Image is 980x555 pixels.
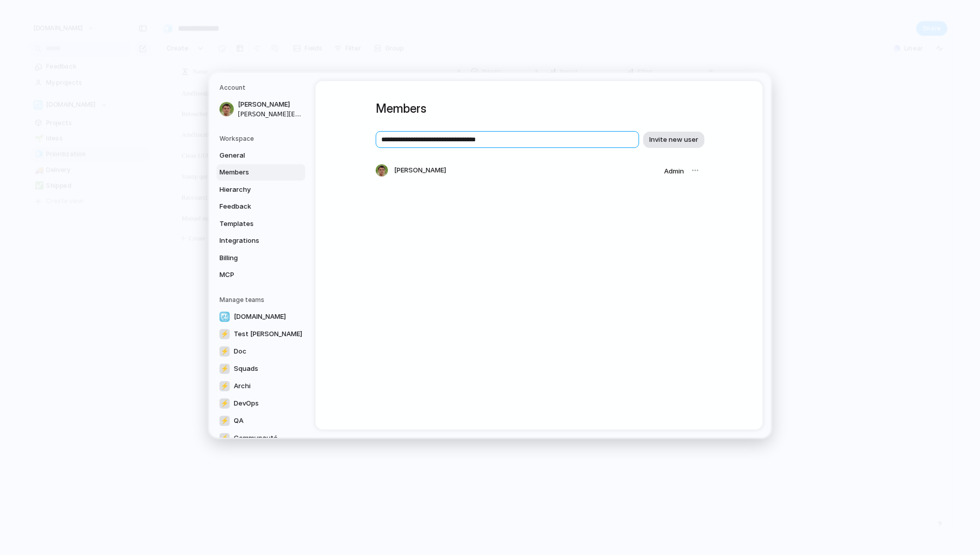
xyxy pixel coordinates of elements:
a: Hierarchy [216,181,305,197]
span: Integrations [219,236,285,246]
span: Billing [219,253,285,263]
a: [DOMAIN_NAME] [216,308,305,324]
a: ⚡DevOps [216,395,305,411]
span: [PERSON_NAME] [394,165,446,175]
a: ⚡QA [216,412,305,428]
span: [PERSON_NAME][EMAIL_ADDRESS][DOMAIN_NAME] [238,109,303,118]
button: Invite new user [643,131,704,147]
a: Billing [216,249,305,266]
span: Invite new user [649,135,698,145]
a: ⚡Test [PERSON_NAME] [216,325,305,342]
span: Test [PERSON_NAME] [234,329,302,339]
span: Templates [219,218,285,229]
div: ⚡ [219,363,230,373]
span: QA [234,416,243,426]
a: ⚡Communauté [216,430,305,446]
span: Squads [234,364,258,374]
span: Doc [234,346,247,357]
a: ⚡Doc [216,343,305,359]
a: ⚡Archi [216,377,305,394]
a: Integrations [216,233,305,249]
a: General [216,147,305,163]
div: ⚡ [219,346,230,356]
a: Feedback [216,198,305,215]
h5: Workspace [219,134,305,143]
h5: Account [219,83,305,92]
span: Members [219,167,285,178]
span: Hierarchy [219,184,285,194]
h5: Manage teams [219,295,305,304]
span: Admin [664,167,684,175]
span: Communauté [234,433,278,443]
div: ⚡ [219,433,230,443]
div: ⚡ [219,329,230,339]
span: [PERSON_NAME] [238,99,303,110]
a: Members [216,164,305,181]
span: MCP [219,270,285,280]
a: Templates [216,215,305,232]
span: General [219,150,285,160]
span: Feedback [219,201,285,212]
span: DevOps [234,398,259,409]
span: Archi [234,381,251,391]
a: MCP [216,267,305,283]
div: ⚡ [219,398,230,408]
h1: Members [376,99,702,118]
div: ⚡ [219,381,230,391]
div: ⚡ [219,415,230,425]
a: ⚡Squads [216,360,305,376]
span: [DOMAIN_NAME] [234,312,286,322]
a: [PERSON_NAME][PERSON_NAME][EMAIL_ADDRESS][DOMAIN_NAME] [216,96,305,122]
